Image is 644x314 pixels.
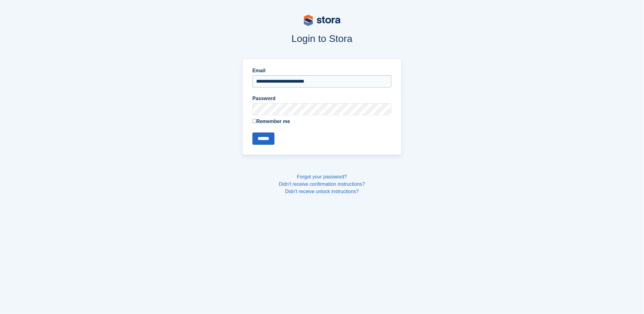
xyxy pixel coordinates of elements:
a: Didn't receive unlock instructions? [285,189,359,194]
img: stora-logo-53a41332b3708ae10de48c4981b4e9114cc0af31d8433b30ea865607fb682f29.svg [304,15,340,26]
a: Forgot your password? [297,174,347,179]
a: Didn't receive confirmation instructions? [279,181,365,187]
label: Email [252,67,392,74]
label: Remember me [252,118,392,125]
h1: Login to Stora [126,33,518,44]
input: Remember me [252,119,256,123]
label: Password [252,95,392,102]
